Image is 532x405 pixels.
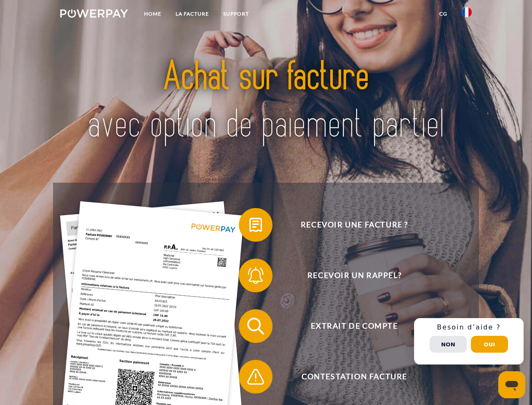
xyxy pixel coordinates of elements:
button: Recevoir un rappel? [239,259,458,292]
span: Recevoir une facture ? [251,208,457,242]
span: Recevoir un rappel? [251,259,457,292]
button: Contestation Facture [239,360,458,394]
img: fr [462,7,472,17]
img: qb_search.svg [245,316,266,337]
button: Non [430,336,467,353]
span: Contestation Facture [251,360,457,394]
button: Oui [471,336,508,353]
a: Home [137,6,168,22]
img: qb_warning.svg [245,366,266,387]
span: Extrait de compte [251,309,457,343]
img: logo-powerpay-white.svg [60,9,128,18]
h3: Besoin d’aide ? [419,323,519,332]
img: qb_bill.svg [245,214,266,235]
button: Extrait de compte [239,309,458,343]
iframe: Bouton de lancement de la fenêtre de messagerie [498,371,525,398]
a: Support [216,6,256,22]
button: Recevoir une facture ? [239,208,458,242]
a: LA FACTURE [168,6,216,22]
img: title-powerpay_fr.svg [80,40,452,162]
a: CG [432,6,454,22]
img: qb_bell.svg [245,265,266,286]
div: Schnellhilfe [414,318,524,364]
